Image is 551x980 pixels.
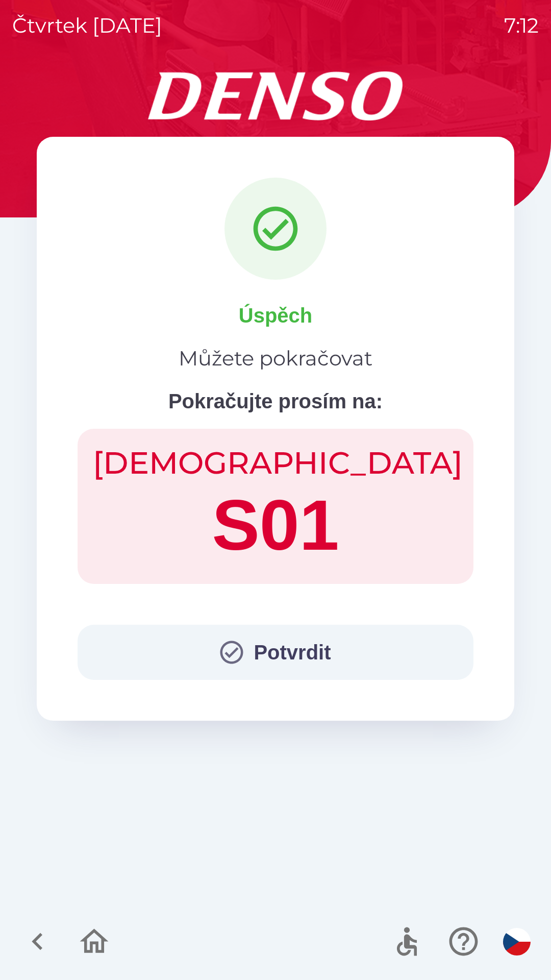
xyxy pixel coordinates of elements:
[78,625,473,680] button: Potvrdit
[93,444,458,482] h2: [DEMOGRAPHIC_DATA]
[503,928,531,955] img: cs flag
[239,300,313,331] p: Úspěch
[168,386,383,416] p: Pokračujte prosím na:
[37,71,514,120] img: Logo
[93,482,458,569] h1: S01
[12,10,162,41] p: čtvrtek [DATE]
[179,343,372,374] p: Můžete pokračovat
[504,10,539,41] p: 7:12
